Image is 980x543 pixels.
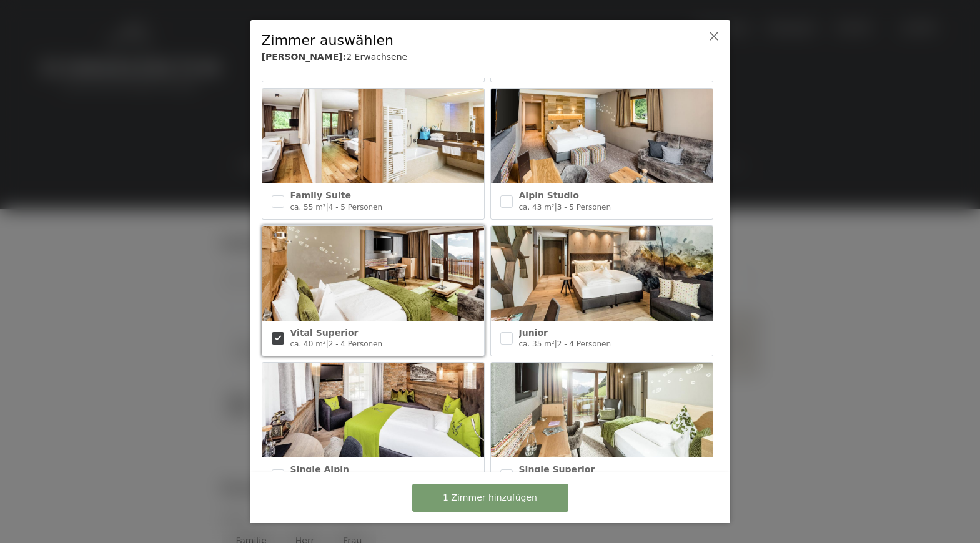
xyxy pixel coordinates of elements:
[262,52,347,62] b: [PERSON_NAME]:
[519,340,555,348] span: ca. 35 m²
[329,340,382,348] span: 2 - 4 Personen
[519,328,548,338] span: Junior
[329,203,382,212] span: 4 - 5 Personen
[443,492,537,504] span: 1 Zimmer hinzufügen
[519,190,579,200] span: Alpin Studio
[290,328,359,338] span: Vital Superior
[346,52,407,62] span: 2 Erwachsene
[557,340,611,348] span: 2 - 4 Personen
[491,363,713,457] img: Single Superior
[326,340,329,348] span: |
[491,226,713,321] img: Junior
[557,203,611,212] span: 3 - 5 Personen
[262,31,680,51] div: Zimmer auswählen
[519,464,595,474] span: Single Superior
[555,203,557,212] span: |
[262,89,484,183] img: Family Suite
[491,89,713,183] img: Alpin Studio
[555,340,557,348] span: |
[290,464,349,474] span: Single Alpin
[290,190,351,200] span: Family Suite
[262,363,484,457] img: Single Alpin
[519,203,555,212] span: ca. 43 m²
[326,203,329,212] span: |
[262,226,484,321] img: Vital Superior
[412,484,568,512] button: 1 Zimmer hinzufügen
[290,203,326,212] span: ca. 55 m²
[290,340,326,348] span: ca. 40 m²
